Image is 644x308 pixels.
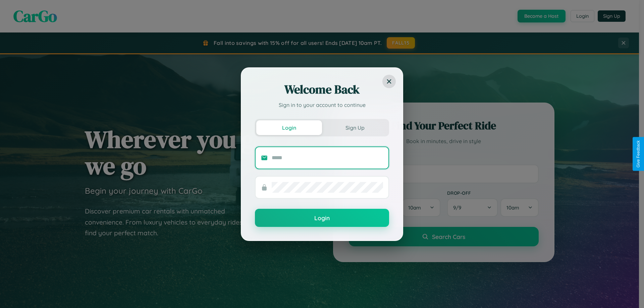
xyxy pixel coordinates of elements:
[255,81,389,98] h2: Welcome Back
[636,140,641,168] div: Give Feedback
[256,120,322,135] button: Login
[322,120,388,135] button: Sign Up
[255,209,389,227] button: Login
[255,101,389,109] p: Sign in to your account to continue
